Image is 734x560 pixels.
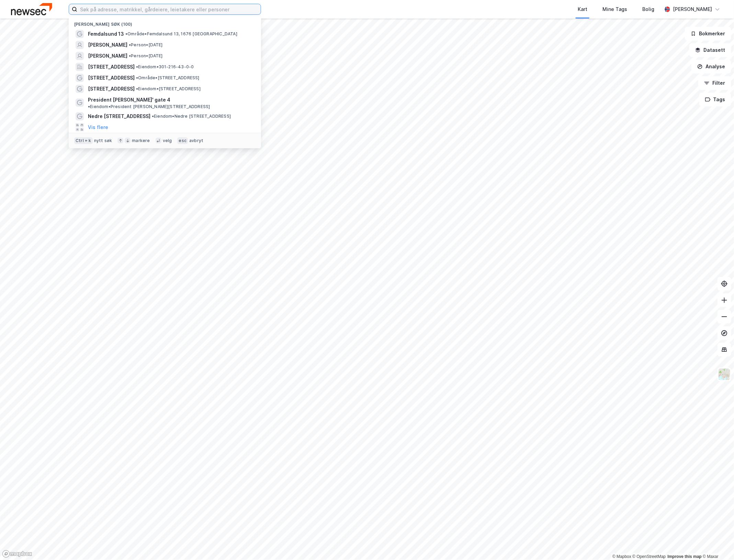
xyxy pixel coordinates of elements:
[129,53,131,58] span: •
[136,86,201,92] span: Eiendom • [STREET_ADDRESS]
[642,5,654,13] div: Bolig
[689,43,731,57] button: Datasett
[700,527,734,560] div: Kontrollprogram for chat
[132,138,150,143] div: markere
[163,138,172,143] div: velg
[125,31,127,36] span: •
[2,550,32,558] a: Mapbox homepage
[88,85,135,93] span: [STREET_ADDRESS]
[699,93,731,106] button: Tags
[77,4,261,14] input: Søk på adresse, matrikkel, gårdeiere, leietakere eller personer
[69,16,261,28] div: [PERSON_NAME] søk (100)
[88,52,127,60] span: [PERSON_NAME]
[136,64,194,70] span: Eiendom • 301-216-43-0-0
[94,138,112,143] div: nytt søk
[88,112,150,120] span: Nedre [STREET_ADDRESS]
[691,60,731,73] button: Analyse
[125,31,237,37] span: Område • Femdalsund 13, 1676 [GEOGRAPHIC_DATA]
[668,554,702,559] a: Improve this map
[700,527,734,560] iframe: Chat Widget
[74,137,93,144] div: Ctrl + k
[136,75,200,81] span: Område • [STREET_ADDRESS]
[136,75,138,80] span: •
[88,123,108,131] button: Vis flere
[129,42,131,47] span: •
[177,137,188,144] div: esc
[88,63,135,71] span: [STREET_ADDRESS]
[129,53,163,59] span: Person • [DATE]
[88,96,170,104] span: President [PERSON_NAME]' gate 4
[136,64,138,69] span: •
[129,42,163,48] span: Person • [DATE]
[685,27,731,40] button: Bokmerker
[578,5,587,13] div: Kart
[11,3,52,15] img: newsec-logo.f6e21ccffca1b3a03d2d.png
[88,74,135,82] span: [STREET_ADDRESS]
[88,30,124,38] span: Femdalsund 13
[88,104,210,109] span: Eiendom • President [PERSON_NAME][STREET_ADDRESS]
[602,5,627,13] div: Mine Tags
[88,104,90,109] span: •
[189,138,203,143] div: avbryt
[633,554,666,559] a: OpenStreetMap
[718,368,731,381] img: Z
[88,41,127,49] span: [PERSON_NAME]
[698,76,731,90] button: Filter
[152,114,231,119] span: Eiendom • Nedre [STREET_ADDRESS]
[673,5,712,13] div: [PERSON_NAME]
[152,114,154,119] span: •
[136,86,138,91] span: •
[612,554,631,559] a: Mapbox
